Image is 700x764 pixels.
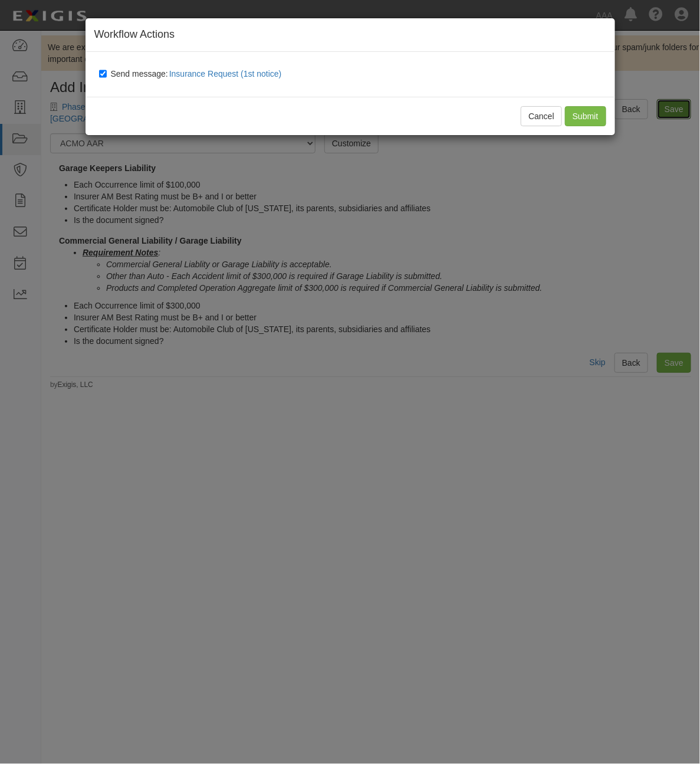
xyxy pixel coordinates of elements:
[94,27,606,42] h4: Workflow Actions
[99,69,107,78] input: Send message:Insurance Request (1st notice)
[111,69,287,78] span: Send message:
[168,66,287,81] button: Send message:
[169,69,282,78] span: Insurance Request (1st notice)
[565,106,606,126] input: Submit
[521,106,562,126] button: Cancel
